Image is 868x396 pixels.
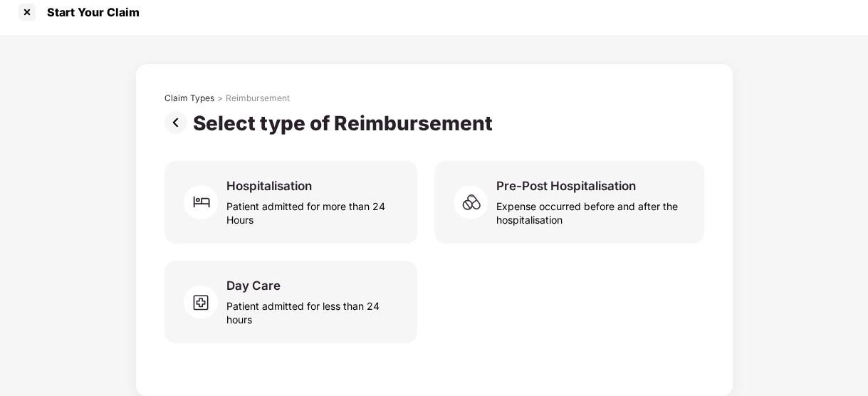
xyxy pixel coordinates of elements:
div: Start Your Claim [38,5,140,19]
img: svg+xml;base64,PHN2ZyB4bWxucz0iaHR0cDovL3d3dy53My5vcmcvMjAwMC9zdmciIHdpZHRoPSI2MCIgaGVpZ2h0PSI2MC... [184,181,226,224]
div: Claim Types [164,93,214,104]
img: svg+xml;base64,PHN2ZyB4bWxucz0iaHR0cDovL3d3dy53My5vcmcvMjAwMC9zdmciIHdpZHRoPSI2MCIgaGVpZ2h0PSI1OC... [184,281,226,323]
div: Select type of Reimbursement [193,111,498,135]
div: Patient admitted for more than 24 Hours [226,194,399,226]
img: svg+xml;base64,PHN2ZyB4bWxucz0iaHR0cDovL3d3dy53My5vcmcvMjAwMC9zdmciIHdpZHRoPSI2MCIgaGVpZ2h0PSI1OC... [454,181,496,224]
div: Patient admitted for less than 24 hours [226,293,399,326]
div: Reimbursement [226,93,290,104]
div: Day Care [226,278,281,293]
div: Hospitalisation [226,178,312,194]
div: Expense occurred before and after the hospitalisation [496,194,687,226]
div: Pre-Post Hospitalisation [496,178,636,194]
img: svg+xml;base64,PHN2ZyBpZD0iUHJldi0zMngzMiIgeG1sbnM9Imh0dHA6Ly93d3cudzMub3JnLzIwMDAvc3ZnIiB3aWR0aD... [164,111,193,134]
div: > [217,93,223,104]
